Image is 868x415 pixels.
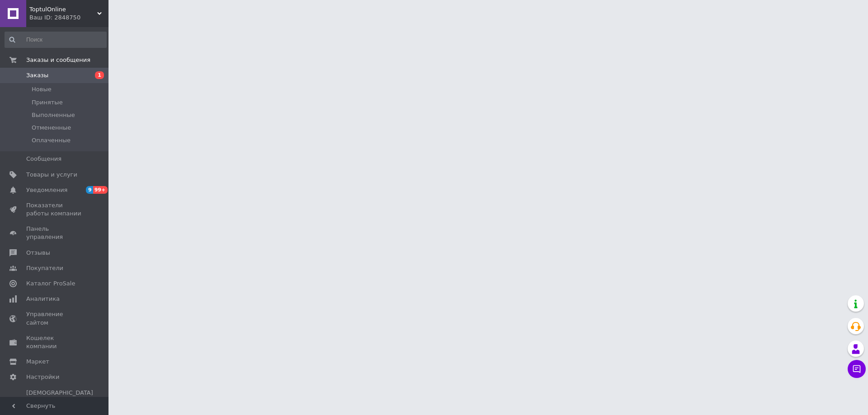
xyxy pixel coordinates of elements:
[32,98,63,107] span: Принятые
[29,5,97,14] span: ToptulOnline
[26,334,84,350] span: Кошелек компании
[29,14,108,22] div: Ваш ID: 2848750
[26,295,60,303] span: Аналитика
[26,389,93,414] span: [DEMOGRAPHIC_DATA] и счета
[32,111,75,119] span: Выполненные
[26,201,84,218] span: Показатели работы компании
[95,71,104,79] span: 1
[26,249,50,257] span: Отзывы
[32,85,52,93] span: Новые
[26,171,77,179] span: Товары и услуги
[26,310,84,326] span: Управление сайтом
[5,32,107,48] input: Поиск
[32,124,71,132] span: Отмененные
[86,186,93,194] span: 9
[26,358,49,366] span: Маркет
[26,264,63,272] span: Покупатели
[26,280,75,288] span: Каталог ProSale
[26,225,84,241] span: Панель управления
[26,373,59,381] span: Настройки
[26,186,67,194] span: Уведомления
[93,186,108,194] span: 99+
[32,136,71,145] span: Оплаченные
[848,360,866,378] button: Чат с покупателем
[26,71,48,79] span: Заказы
[26,155,61,163] span: Сообщения
[26,56,90,64] span: Заказы и сообщения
